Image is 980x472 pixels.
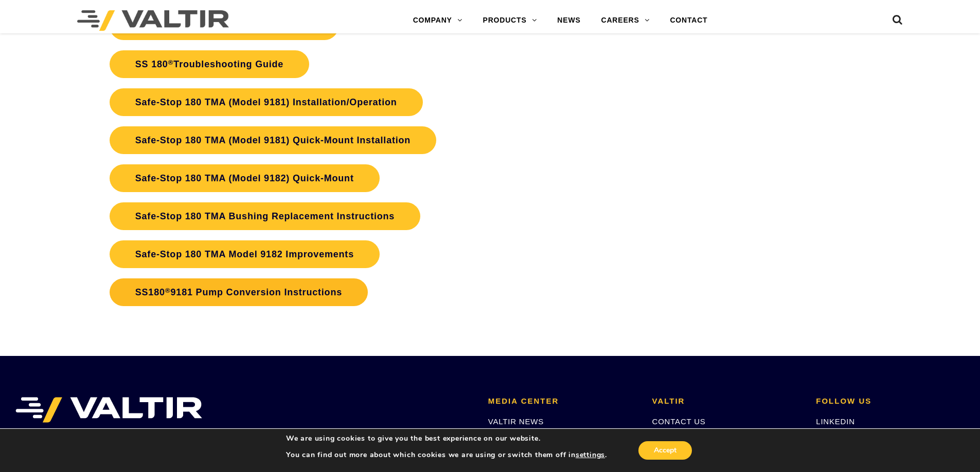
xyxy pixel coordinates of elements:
[15,397,202,423] img: VALTIR
[660,10,718,31] a: CONTACT
[77,10,229,31] img: Valtir
[165,287,171,294] sup: ®
[286,434,607,443] p: We are using cookies to give you the best experience on our website.
[110,202,420,230] a: Safe-Stop 180 TMA Bushing Replacement Instructions
[816,417,855,426] a: LINKEDIN
[110,50,309,78] a: SS 180®Troubleshooting Guide
[576,450,605,460] button: settings
[488,397,637,406] h2: MEDIA CENTER
[168,59,174,66] sup: ®
[488,417,544,426] a: VALTIR NEWS
[816,397,965,406] h2: FOLLOW US
[547,10,591,31] a: NEWS
[110,278,368,306] a: SS180®9181 Pump Conversion Instructions
[110,88,423,116] a: Safe-Stop 180 TMA (Model 9181) Installation/Operation
[403,10,473,31] a: COMPANY
[110,164,380,192] a: Safe-Stop 180 TMA (Model 9182) Quick-Mount
[286,450,607,460] p: You can find out more about which cookies we are using or switch them off in .
[110,126,436,154] a: Safe-Stop 180 TMA (Model 9181) Quick-Mount Installation
[110,240,380,268] a: Safe-Stop 180 TMA Model 9182 Improvements
[638,441,692,460] button: Accept
[652,417,706,426] a: CONTACT US
[473,10,547,31] a: PRODUCTS
[652,397,801,406] h2: VALTIR
[591,10,660,31] a: CAREERS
